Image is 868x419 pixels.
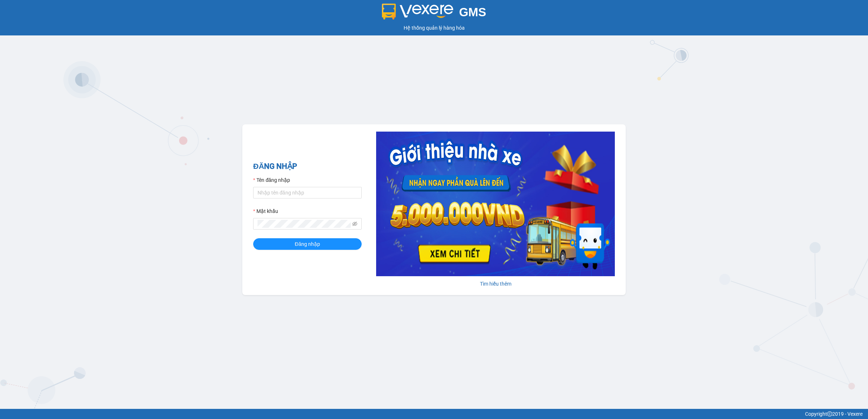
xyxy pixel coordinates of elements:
[2,24,866,32] div: Hệ thống quản lý hàng hóa
[352,221,357,226] span: eye-invisible
[382,4,454,20] img: logo 2
[376,280,615,288] div: Tìm hiểu thêm
[827,411,832,416] span: copyright
[376,132,615,276] img: banner-0
[459,5,486,19] span: GMS
[253,207,278,215] label: Mật khẩu
[5,410,863,418] div: Copyright 2019 - Vexere
[253,187,362,198] input: Tên đăng nhập
[253,238,362,250] button: Đăng nhập
[295,240,320,248] span: Đăng nhập
[253,161,362,172] h2: ĐĂNG NHẬP
[253,176,290,184] label: Tên đăng nhập
[382,11,486,17] a: GMS
[258,220,351,228] input: Mật khẩu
